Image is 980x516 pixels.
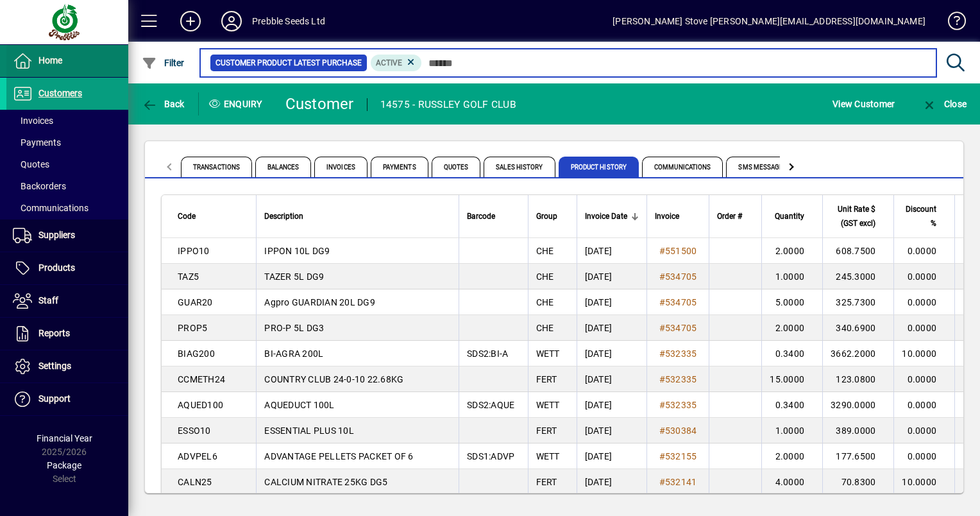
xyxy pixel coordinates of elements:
td: 0.0000 [893,264,954,289]
span: Filter [142,58,185,68]
span: # [659,246,665,256]
span: 534705 [665,323,697,333]
span: # [659,477,665,487]
span: Payments [13,137,61,148]
a: #534705 [655,270,702,284]
td: 0.3400 [761,392,822,418]
span: Reports [38,328,70,338]
button: Add [170,10,211,33]
a: Invoices [6,110,128,132]
div: Customer [285,94,354,114]
span: Order # [717,209,742,223]
span: PRO-P 5L DG3 [264,323,324,333]
a: Payments [6,132,128,153]
span: 534705 [665,271,697,282]
div: Barcode [467,209,520,223]
td: 1.0000 [761,418,822,443]
span: Quantity [775,209,804,223]
td: [DATE] [577,366,646,392]
span: 534705 [665,297,697,307]
span: Invoice [655,209,679,223]
td: 177.6500 [822,443,893,469]
span: # [659,374,665,384]
a: #532335 [655,372,702,386]
span: 532155 [665,451,697,461]
div: Group [536,209,569,223]
span: ESSO10 [178,426,211,436]
td: 0.3400 [761,341,822,366]
span: # [659,426,665,436]
td: 245.3000 [822,264,893,289]
td: [DATE] [577,238,646,264]
span: Invoice Date [585,209,627,223]
button: Back [139,92,188,116]
span: Agpro GUARDIAN 20L DG9 [264,297,375,307]
span: 532141 [665,477,697,487]
span: Code [178,209,196,223]
mat-chip: Product Activation Status: Active [371,55,422,71]
a: Communications [6,197,128,219]
td: 0.0000 [893,315,954,341]
button: View Customer [829,92,898,116]
td: 3290.0000 [822,392,893,418]
button: Profile [211,10,252,33]
span: Group [536,209,557,223]
td: 325.7300 [822,289,893,315]
a: Support [6,383,128,415]
span: Invoices [314,157,367,177]
span: SDS2:AQUE [467,400,514,410]
span: Products [38,262,75,273]
td: 608.7500 [822,238,893,264]
span: Settings [38,361,71,371]
span: 551500 [665,246,697,256]
div: [PERSON_NAME] Stove [PERSON_NAME][EMAIL_ADDRESS][DOMAIN_NAME] [612,11,925,31]
span: CHE [536,246,554,256]
td: 4.0000 [761,469,822,495]
a: #530384 [655,424,702,438]
td: [DATE] [577,315,646,341]
span: FERT [536,426,557,436]
span: # [659,451,665,461]
span: Quotes [13,159,49,169]
td: [DATE] [577,341,646,366]
div: Invoice [655,209,702,223]
div: Discount % [902,202,948,230]
td: [DATE] [577,469,646,495]
span: WETT [536,400,560,410]
div: Code [178,209,248,223]
a: Staff [6,285,128,317]
div: 14575 - RUSSLEY GOLF CLUB [380,94,516,115]
app-page-header-button: Back [128,92,199,116]
span: 532335 [665,400,697,410]
div: Unit Rate $ (GST excl) [831,202,887,230]
span: Support [38,393,71,404]
span: Home [38,55,62,65]
span: BIAG200 [178,348,215,359]
span: CHE [536,271,554,282]
a: #551500 [655,244,702,258]
span: WETT [536,451,560,461]
td: [DATE] [577,418,646,443]
span: # [659,323,665,333]
span: COUNTRY CLUB 24-0-10 22.68KG [264,374,403,384]
td: 2.0000 [761,443,822,469]
span: FERT [536,374,557,384]
span: Close [922,99,967,109]
div: Quantity [770,209,816,223]
td: 0.0000 [893,418,954,443]
td: 2.0000 [761,315,822,341]
span: Active [376,58,402,67]
span: Staff [38,295,58,305]
span: 530384 [665,426,697,436]
span: Back [142,99,185,109]
td: 0.0000 [893,238,954,264]
a: Quotes [6,153,128,175]
td: 2.0000 [761,238,822,264]
span: SDS2:BI-A [467,348,508,359]
td: 5.0000 [761,289,822,315]
span: Package [47,460,81,470]
span: Suppliers [38,230,75,240]
div: Description [264,209,451,223]
a: Products [6,252,128,284]
span: TAZ5 [178,271,199,282]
